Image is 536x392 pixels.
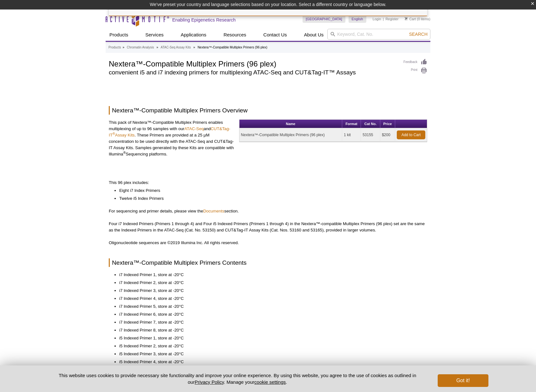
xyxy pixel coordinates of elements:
[106,29,132,41] a: Products
[109,119,234,157] p: This pack of Nextera™-Compatible Multiplex Primers enables multiplexing of up to 96 samples with ...
[177,29,210,41] a: Applications
[123,151,126,155] sup: ®
[193,46,195,49] li: »
[239,128,342,142] td: Nextera™-Compatible Multiplex Primers (96 plex)
[254,379,286,385] button: cookie settings
[184,126,204,131] a: ATAC-Seq
[361,120,380,128] th: Cat No.
[109,180,427,186] p: This 96 plex includes:
[361,128,380,142] td: 53155
[109,106,427,115] h2: Nextera™-Compatible Multiplex Primers Overview
[113,132,115,136] sup: ®
[195,379,224,385] a: Privacy Policy
[438,374,488,387] button: Got it!
[119,359,421,365] li: i5 Indexed Primer 4, store at -20°C
[303,15,345,23] a: [GEOGRAPHIC_DATA]
[405,17,416,21] a: Cart
[119,327,421,333] li: i7 Indexed Primer 8, store at -20°C
[109,221,427,233] p: Four i7 Indexed Primers (Primers 1 through 4) and Four i5 Indexed Primers (Primers 1 through 4) i...
[109,59,397,68] h1: Nextera™-Compatible Multiplex Primers (96 plex)
[300,29,328,41] a: About Us
[327,29,430,40] input: Keyword, Cat. No.
[405,17,408,20] img: Your Cart
[122,46,124,49] li: »
[119,311,421,318] li: i7 Indexed Primer 6, store at -20°C
[385,17,398,21] a: Register
[172,17,236,23] h2: Enabling Epigenetics Research
[109,258,427,267] h2: Nextera™-Compatible Multiplex Primers Contents
[119,335,421,341] li: i5 Indexed Primer 1, store at -20°C
[119,187,421,194] li: Eight i7 Index Primers
[403,59,427,66] a: Feedback
[203,209,225,213] a: Documents
[119,295,421,302] li: i7 Indexed Primer 4, store at -20°C
[119,288,421,294] li: i7 Indexed Primer 3, store at -20°C
[407,31,429,37] button: Search
[119,303,421,310] li: i7 Indexed Primer 5, store at -20°C
[239,120,342,128] th: Name
[119,272,421,278] li: i7 Indexed Primer 1, store at -20°C
[109,70,397,75] h2: convenient i5 and i7 indexing primers for multiplexing ATAC-Seq and CUT&Tag-IT™ Assays
[373,17,381,21] a: Login
[409,32,428,37] span: Search
[48,372,427,385] p: This website uses cookies to provide necessary site functionality and improve your online experie...
[119,280,421,286] li: i7 Indexed Primer 2, store at -20°C
[380,128,395,142] td: $200
[405,15,430,23] li: (0 items)
[108,45,121,50] a: Products
[119,351,421,357] li: i5 Indexed Primer 3, store at -20°C
[127,45,154,50] a: Chromatin Analysis
[383,15,384,23] li: |
[220,29,250,41] a: Resources
[109,240,427,246] p: Oligonucleotide sequences are ©2019 Illumina Inc. All rights reserved.
[161,45,191,50] a: ATAC-Seq Assay Kits
[119,319,421,326] li: i7 Indexed Primer 7, store at -20°C
[403,67,427,74] a: Print
[198,46,267,49] li: Nextera™-Compatible Multiplex Primers (96 plex)
[141,29,167,41] a: Services
[119,343,421,349] li: i5 Indexed Primer 2, store at -20°C
[342,120,361,128] th: Format
[342,128,361,142] td: 1 kit
[259,29,291,41] a: Contact Us
[156,46,158,49] li: »
[109,208,427,214] p: For sequencing and primer details, please view the section.
[380,120,395,128] th: Price
[349,15,366,23] a: English
[119,195,421,202] li: Twelve i5 Index Primers
[397,130,425,139] a: Add to Cart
